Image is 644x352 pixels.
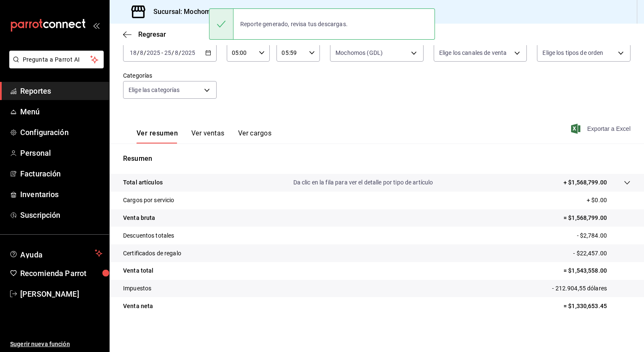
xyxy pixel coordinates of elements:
p: = $1,543,558.00 [563,266,631,275]
span: Regresar [138,30,166,38]
p: = $1,330,653.45 [563,302,631,311]
span: Ayuda [20,248,91,258]
font: Configuración [20,128,69,137]
div: Reporte generado, revisa tus descargas. [233,15,354,33]
span: Elige los tipos de orden [542,49,603,57]
p: - $22,457.00 [573,249,631,258]
p: Total artículos [123,178,163,187]
span: / [179,49,181,56]
font: [PERSON_NAME] [20,290,79,298]
font: Personal [20,149,51,157]
font: Exportar a Excel [587,125,631,132]
span: / [137,49,140,56]
p: Venta neta [123,302,153,311]
p: = $1,568,799.00 [563,214,631,222]
button: Exportar a Excel [573,124,631,134]
p: Descuentos totales [123,231,174,240]
button: Pregunta a Parrot AI [9,51,104,68]
font: Reportes [20,87,51,95]
span: Elige las categorías [129,86,180,94]
font: Inventarios [20,190,59,199]
font: Suscripción [20,211,60,219]
font: Facturación [20,169,61,178]
input: -- [140,49,144,56]
div: Pestañas de navegación [137,129,271,144]
span: / [172,49,174,56]
p: - $2,784.00 [577,231,631,240]
input: -- [129,49,137,56]
p: Certificados de regalo [123,249,181,258]
p: Cargos por servicio [123,196,174,205]
span: Mochomos (GDL) [335,49,383,57]
font: Menú [20,107,40,116]
span: / [144,49,146,56]
p: Da clic en la fila para ver el detalle por tipo de artículo [293,178,433,187]
p: + $1,568,799.00 [563,178,607,187]
font: Ver resumen [137,129,178,138]
p: Resumen [123,154,631,164]
span: - [161,49,163,56]
span: Elige los canales de venta [439,49,507,57]
p: - 212.904,55 dólares [552,284,631,293]
input: -- [164,49,172,56]
p: Venta bruta [123,214,155,222]
h3: Sucursal: Mochomos (GDL) [147,7,238,17]
button: Ver ventas [191,129,225,144]
input: ---- [146,49,161,56]
button: Regresar [123,30,166,38]
button: open_drawer_menu [93,22,99,29]
p: Impuestos [123,284,151,293]
font: Sugerir nueva función [10,341,70,347]
span: Pregunta a Parrot AI [23,55,91,64]
input: -- [174,49,179,56]
p: + $0.00 [587,196,631,205]
font: Recomienda Parrot [20,269,86,278]
a: Pregunta a Parrot AI [6,61,104,70]
button: Ver cargos [238,129,272,144]
p: Venta total [123,266,153,275]
input: ---- [181,49,196,56]
label: Categorías [123,73,217,79]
